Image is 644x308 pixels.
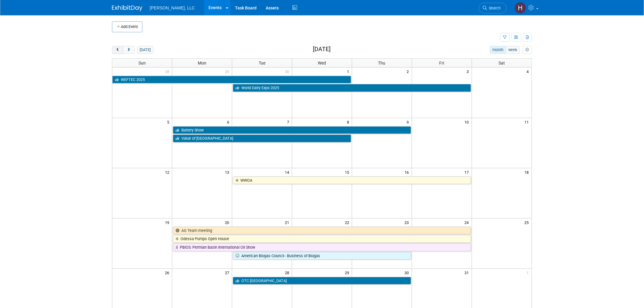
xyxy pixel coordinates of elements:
span: 10 [464,118,472,126]
span: 1 [526,269,532,276]
span: Sun [138,61,146,65]
span: 29 [344,269,352,276]
span: 30 [404,269,412,276]
a: WWOA [233,177,471,184]
span: 28 [164,68,172,75]
a: WEFTEC 2025 [112,76,351,84]
i: Personalize Calendar [525,48,529,52]
span: 29 [224,68,232,75]
a: American Biogas Council - Business of Biogas [233,252,411,260]
span: 13 [224,168,232,176]
span: 11 [524,118,532,126]
span: 7 [286,118,292,126]
span: 3 [466,68,472,75]
span: 1 [346,68,352,75]
button: Add Event [112,21,142,32]
span: 20 [224,219,232,226]
span: Fri [439,61,444,65]
img: Hannah Mulholland [515,2,526,14]
button: prev [112,46,123,54]
a: OTC [GEOGRAPHIC_DATA] [233,277,411,285]
span: 23 [404,219,412,226]
span: 24 [464,219,472,226]
a: Battery Show [173,126,411,134]
span: 27 [224,269,232,276]
a: Search [479,3,507,13]
span: 16 [404,168,412,176]
span: 19 [164,219,172,226]
button: month [490,46,506,54]
span: 8 [346,118,352,126]
span: Search [487,6,501,10]
a: World Dairy Expo 2025 [233,84,471,92]
span: 28 [284,269,292,276]
button: week [506,46,520,54]
span: 18 [524,168,532,176]
span: Mon [198,61,206,65]
span: 14 [284,168,292,176]
span: Sat [499,61,505,65]
img: ExhibitDay [112,5,142,11]
button: [DATE] [137,46,153,54]
h2: [DATE] [313,46,331,53]
span: 4 [526,68,532,75]
span: 12 [164,168,172,176]
span: 15 [344,168,352,176]
a: PBIOS: Permian Basin International Oil Show [173,243,471,251]
span: [PERSON_NAME], LLC [150,5,195,10]
span: 2 [406,68,412,75]
a: Value of [GEOGRAPHIC_DATA] [173,135,351,142]
span: 25 [524,219,532,226]
span: 6 [226,118,232,126]
button: myCustomButton [523,46,532,54]
span: 26 [164,269,172,276]
span: 22 [344,219,352,226]
span: Thu [378,61,386,65]
a: AG Team meeting [173,227,471,235]
a: Odessa Pumps Open House [173,235,471,243]
span: Tue [259,61,265,65]
span: 31 [464,269,472,276]
span: 17 [464,168,472,176]
span: 5 [166,118,172,126]
button: next [123,46,134,54]
span: 30 [284,68,292,75]
span: 21 [284,219,292,226]
span: 9 [406,118,412,126]
span: Wed [318,61,326,65]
